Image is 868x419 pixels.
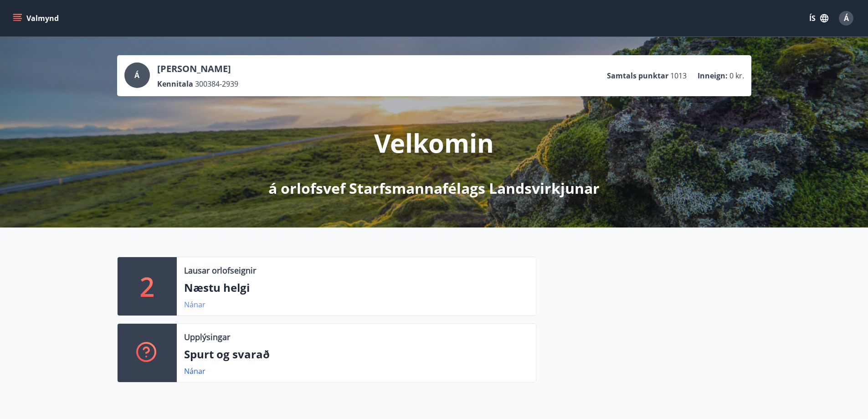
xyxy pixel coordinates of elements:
button: Á [835,7,857,29]
p: Velkomin [374,125,494,160]
span: 300384-2939 [195,79,238,89]
a: Nánar [184,300,205,310]
p: Næstu helgi [184,280,529,295]
button: ÍS [804,10,833,26]
p: Lausar orlofseignir [184,264,256,276]
p: á orlofsvef Starfsmannafélags Landsvirkjunar [268,178,600,198]
p: [PERSON_NAME] [157,62,238,75]
p: Spurt og svarað [184,347,529,362]
p: Upplýsingar [184,331,230,343]
p: Samtals punktar [607,71,668,81]
span: Á [134,70,139,80]
button: menu [11,10,62,26]
span: Á [844,13,849,23]
a: Nánar [184,366,205,376]
p: Inneign : [698,71,728,81]
p: Kennitala [157,79,193,89]
span: 0 kr. [729,71,744,81]
p: 2 [140,269,154,304]
span: 1013 [670,71,687,81]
